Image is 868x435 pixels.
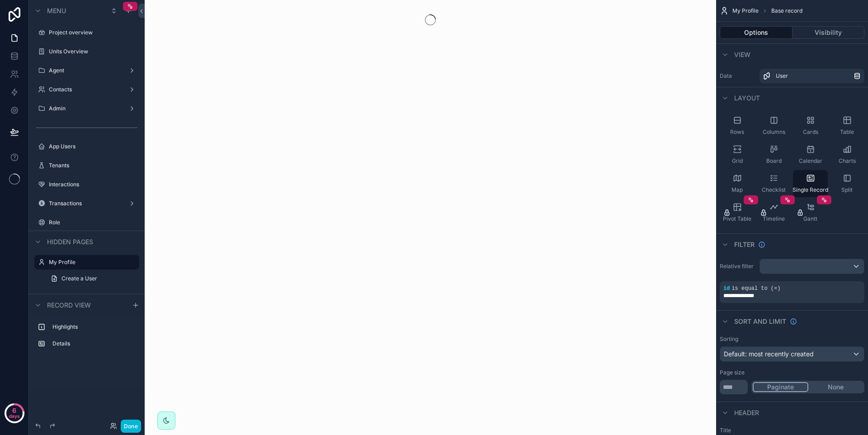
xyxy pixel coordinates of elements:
span: Header [734,408,759,417]
button: Board [756,141,791,168]
label: Sorting [720,336,738,343]
button: Cards [793,112,828,139]
button: Timeline [756,199,791,226]
span: My Profile [732,7,759,14]
label: Project overview [49,29,137,36]
label: Contacts [49,86,125,93]
label: My Profile [49,259,134,266]
span: Cards [803,128,818,136]
label: Transactions [49,200,125,207]
button: Map [720,170,755,197]
label: Tenants [49,162,137,169]
label: App Users [49,143,137,150]
button: Gantt [793,199,828,226]
button: Visibility [793,26,865,39]
div: scrollable content [29,316,145,360]
label: Interactions [49,181,137,188]
a: User [759,69,864,83]
span: View [734,50,750,59]
label: Units Overview [49,48,137,55]
span: Map [731,186,743,194]
label: Details [52,340,136,347]
span: Hidden pages [47,237,93,246]
span: Calendar [799,157,822,165]
button: None [808,382,863,392]
label: Relative filter [720,263,756,270]
span: Columns [763,128,785,136]
button: Rows [720,112,755,139]
span: Rows [730,128,744,136]
p: days [9,410,20,422]
span: Create a User [61,275,97,282]
span: is equal to (=) [731,285,780,292]
span: Charts [839,157,856,165]
label: Role [49,219,137,226]
button: Pivot Table [720,199,755,226]
span: Checklist [762,186,786,194]
span: Timeline [763,215,785,222]
button: Checklist [756,170,791,197]
span: Menu [47,6,66,15]
button: Default: most recently created [720,346,864,362]
span: Base record [771,7,802,14]
label: Admin [49,105,125,112]
span: Sort And Limit [734,317,786,326]
label: Page size [720,369,745,376]
label: Agent [49,67,125,74]
button: Options [720,26,793,39]
span: Single Record [793,186,828,194]
button: Grid [720,141,755,168]
span: Board [766,157,782,165]
button: Paginate [753,382,808,392]
span: Filter [734,240,755,249]
span: Layout [734,94,760,103]
span: Record view [47,301,91,310]
button: Split [830,170,864,197]
label: Data [720,72,756,80]
span: Table [840,128,854,136]
button: Calendar [793,141,828,168]
button: Table [830,112,864,139]
span: User [776,72,788,80]
span: Split [841,186,853,194]
span: Default: most recently created [724,350,814,358]
a: Create a User [45,271,139,286]
span: Pivot Table [723,215,751,222]
button: Done [121,420,141,433]
button: Charts [830,141,864,168]
button: Columns [756,112,791,139]
span: id [723,285,730,292]
p: 6 [12,406,16,415]
label: Highlights [52,323,136,331]
span: Gantt [803,215,817,222]
button: Single Record [793,170,828,197]
span: Grid [732,157,743,165]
